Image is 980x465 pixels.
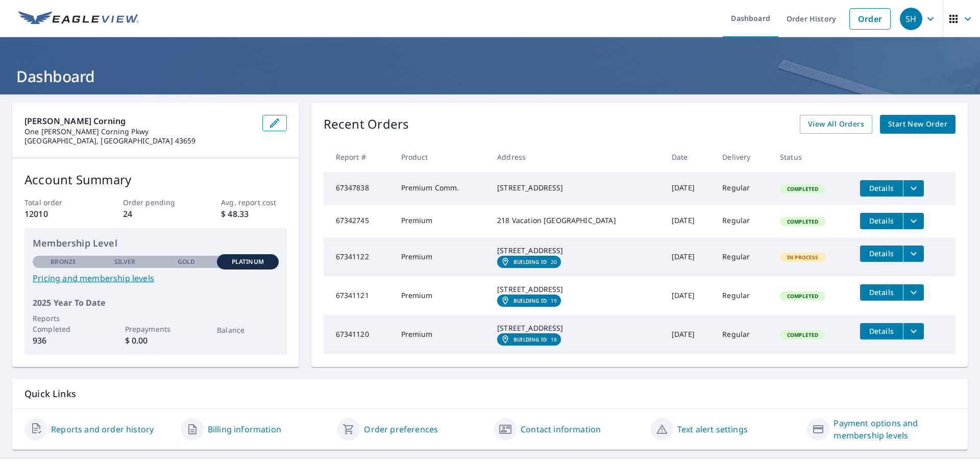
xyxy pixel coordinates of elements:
p: Account Summary [24,170,287,189]
p: Prepayments [125,324,186,334]
a: Order [849,8,891,30]
a: Text alert settings [677,423,748,435]
h1: Dashboard [12,66,968,87]
a: Reports and order history [51,423,154,435]
p: [GEOGRAPHIC_DATA], [GEOGRAPHIC_DATA] 43659 [24,136,254,145]
button: detailsBtn-67341122 [860,246,903,262]
span: Completed [781,185,824,192]
p: 936 [33,334,94,347]
p: $ 48.33 [221,208,286,220]
span: Details [866,216,897,226]
td: [DATE] [664,276,714,315]
a: Billing information [208,423,281,435]
p: 2025 Year To Date [33,297,279,309]
a: Contact information [521,423,601,435]
button: filesDropdownBtn-67341122 [903,246,924,262]
td: 67341122 [324,237,393,276]
a: View All Orders [800,115,872,134]
a: Payment options and membership levels [834,417,955,442]
td: Premium [393,276,489,315]
td: Regular [714,172,772,205]
td: Premium [393,237,489,276]
em: Building ID [513,336,547,342]
p: 24 [123,208,188,220]
span: Completed [781,331,824,338]
img: EV Logo [18,11,139,27]
th: Date [664,142,714,172]
button: filesDropdownBtn-67341120 [903,323,924,339]
button: filesDropdownBtn-67341121 [903,284,924,301]
a: Start New Order [880,115,955,134]
td: 67342745 [324,205,393,237]
a: Order preferences [364,423,438,435]
button: detailsBtn-67341120 [860,323,903,339]
p: Quick Links [24,387,955,400]
th: Address [489,142,664,172]
th: Product [393,142,489,172]
p: 12010 [24,208,90,220]
th: Delivery [714,142,772,172]
th: Report # [324,142,393,172]
p: Avg. report cost [221,197,286,208]
td: Regular [714,315,772,354]
td: Regular [714,205,772,237]
td: Premium [393,315,489,354]
p: $ 0.00 [125,334,186,347]
p: Bronze [51,257,76,266]
td: [DATE] [664,315,714,354]
span: Completed [781,292,824,300]
td: [DATE] [664,237,714,276]
span: Completed [781,218,824,225]
td: Regular [714,237,772,276]
p: Silver [114,257,136,266]
p: One [PERSON_NAME] Corning Pkwy [24,127,254,136]
p: Balance [217,325,278,335]
td: Regular [714,276,772,315]
div: [STREET_ADDRESS] [497,284,655,295]
div: [STREET_ADDRESS] [497,323,655,333]
a: Pricing and membership levels [33,272,279,284]
span: Details [866,249,897,258]
div: 218 Vacation [GEOGRAPHIC_DATA] [497,215,655,226]
a: Building ID18 [497,333,561,346]
p: Membership Level [33,236,279,250]
td: 67341120 [324,315,393,354]
td: Premium [393,205,489,237]
p: Recent Orders [324,115,409,134]
p: [PERSON_NAME] Corning [24,115,254,127]
span: In Process [781,254,825,261]
button: detailsBtn-67342745 [860,213,903,229]
a: Building ID20 [497,256,561,268]
td: Premium Comm. [393,172,489,205]
td: [DATE] [664,172,714,205]
span: View All Orders [808,118,864,131]
em: Building ID [513,259,547,265]
em: Building ID [513,298,547,304]
button: detailsBtn-67347838 [860,180,903,197]
button: filesDropdownBtn-67342745 [903,213,924,229]
span: Details [866,287,897,297]
span: Details [866,183,897,193]
p: Order pending [123,197,188,208]
span: Start New Order [888,118,947,131]
th: Status [772,142,852,172]
td: 67347838 [324,172,393,205]
p: Total order [24,197,90,208]
p: Reports Completed [33,313,94,334]
button: detailsBtn-67341121 [860,284,903,301]
a: Building ID19 [497,295,561,307]
td: [DATE] [664,205,714,237]
div: [STREET_ADDRESS] [497,246,655,256]
span: Details [866,326,897,336]
p: Platinum [232,257,264,266]
button: filesDropdownBtn-67347838 [903,180,924,197]
div: [STREET_ADDRESS] [497,183,655,193]
p: Gold [178,257,195,266]
td: 67341121 [324,276,393,315]
div: SH [900,8,922,30]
